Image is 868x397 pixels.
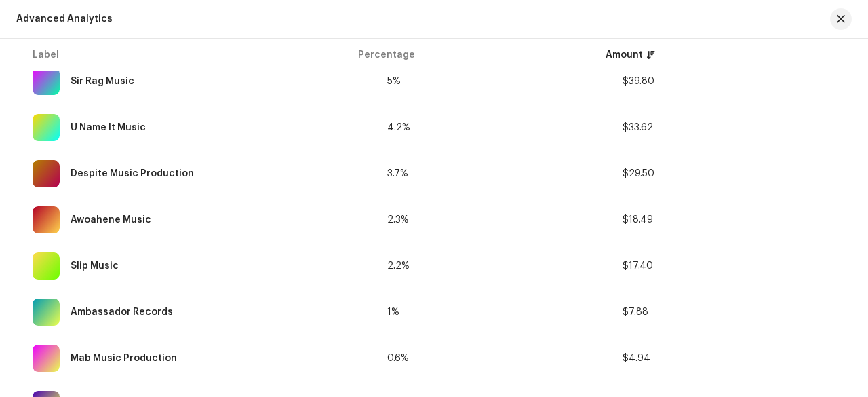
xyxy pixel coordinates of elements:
span: $18.49 [623,215,653,225]
span: $39.80 [623,77,654,86]
span: 2.2% [387,261,410,271]
span: 1% [387,307,399,317]
span: $17.40 [623,261,653,271]
span: $33.62 [623,123,653,132]
span: 2.3% [387,215,409,225]
span: 3.7% [387,169,408,178]
span: $29.50 [623,169,654,178]
span: $7.88 [623,307,648,317]
span: 0.6% [387,354,409,363]
span: $4.94 [623,354,650,363]
span: 5% [387,77,401,86]
span: 4.2% [387,123,410,132]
